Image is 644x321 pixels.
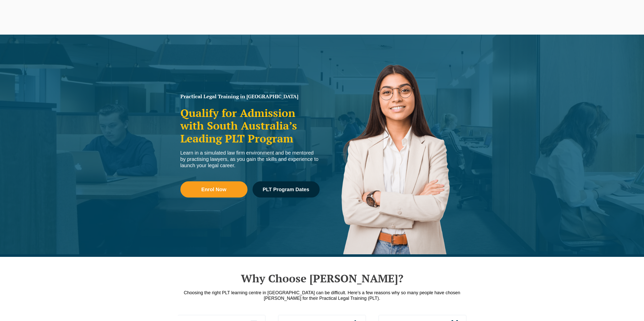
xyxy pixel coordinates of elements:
a: Enrol Now [180,181,247,197]
div: Learn in a simulated law firm environment and be mentored by practising lawyers, as you gain the ... [180,150,320,169]
h2: Qualify for Admission with South Australia’s Leading PLT Program [180,107,320,145]
p: Choosing the right PLT learning centre in [GEOGRAPHIC_DATA] can be difficult. Here’s a few reason... [178,290,466,301]
h1: Practical Legal Training in [GEOGRAPHIC_DATA] [180,94,320,99]
a: PLT Program Dates [253,181,320,197]
span: PLT Program Dates [263,187,309,192]
h2: Why Choose [PERSON_NAME]? [178,272,466,285]
span: Enrol Now [201,187,226,192]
